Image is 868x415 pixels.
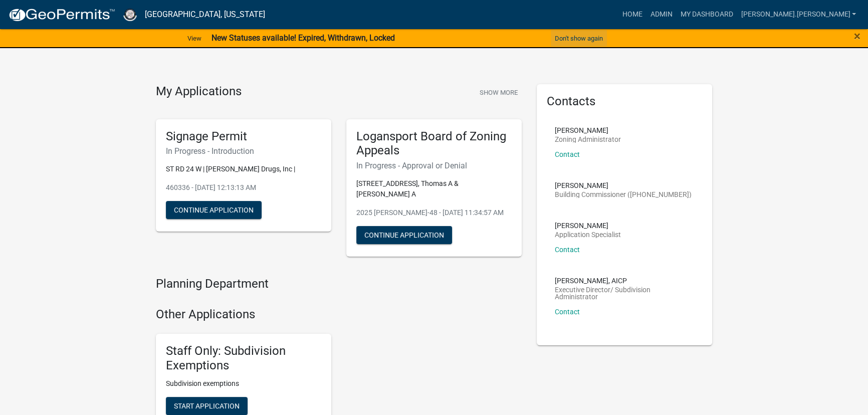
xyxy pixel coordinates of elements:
a: [PERSON_NAME].[PERSON_NAME] [737,5,860,24]
h4: My Applications [156,84,242,99]
h5: Signage Permit [166,129,321,144]
p: 460336 - [DATE] 12:13:13 AM [166,182,321,193]
p: Zoning Administrator [555,136,621,143]
a: Contact [555,246,580,254]
p: Executive Director/ Subdivision Administrator [555,286,694,300]
h6: In Progress - Introduction [166,146,321,156]
a: Contact [555,308,580,316]
a: Admin [646,5,676,24]
span: Start Application [174,402,240,410]
button: Start Application [166,397,248,415]
button: Show More [476,84,522,101]
h5: Logansport Board of Zoning Appeals [356,129,512,158]
p: 2025 [PERSON_NAME]-48 - [DATE] 11:34:57 AM [356,207,512,218]
button: Close [854,30,860,42]
p: Subdivision exemptions [166,378,321,389]
span: × [854,29,860,43]
h4: Planning Department [156,277,522,291]
a: My Dashboard [676,5,737,24]
p: [PERSON_NAME] [555,182,692,189]
a: View [183,30,205,47]
p: Application Specialist [555,231,621,238]
p: ST RD 24 W | [PERSON_NAME] Drugs, Inc | [166,164,321,174]
button: Continue Application [166,201,262,219]
button: Don't show again [551,30,607,47]
h5: Contacts [547,94,702,109]
a: Home [618,5,646,24]
strong: New Statuses available! Expired, Withdrawn, Locked [211,33,395,43]
p: Building Commissioner ([PHONE_NUMBER]) [555,191,692,198]
h6: In Progress - Approval or Denial [356,161,512,170]
h5: Staff Only: Subdivision Exemptions [166,344,321,373]
img: Cass County, Indiana [123,8,137,21]
p: [STREET_ADDRESS], Thomas A & [PERSON_NAME] A [356,178,512,199]
p: [PERSON_NAME], AICP [555,277,694,284]
p: [PERSON_NAME] [555,222,621,229]
p: [PERSON_NAME] [555,127,621,134]
button: Continue Application [356,226,452,244]
h4: Other Applications [156,307,522,322]
a: [GEOGRAPHIC_DATA], [US_STATE] [145,6,265,23]
a: Contact [555,150,580,158]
